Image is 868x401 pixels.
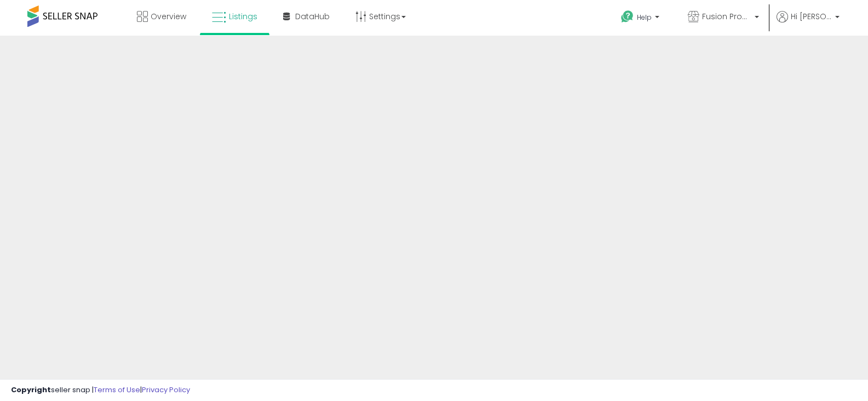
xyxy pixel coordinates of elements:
a: Hi [PERSON_NAME] [777,11,840,36]
a: Terms of Use [94,385,140,395]
span: DataHub [295,11,330,22]
a: Help [612,2,670,36]
strong: Copyright [11,385,51,395]
span: Fusion Products Inc. [702,11,751,22]
span: Help [637,13,652,22]
a: Privacy Policy [142,385,190,395]
span: Listings [229,11,257,22]
i: Get Help [620,10,634,24]
div: seller snap | | [11,385,190,396]
span: Hi [PERSON_NAME] [791,11,832,22]
span: Overview [151,11,186,22]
